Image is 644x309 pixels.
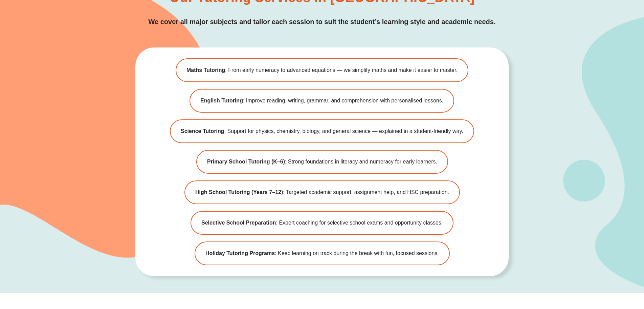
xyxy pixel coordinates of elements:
p: We cover all major subjects and tailor each session to suit the student’s learning style and acad... [149,17,496,27]
a: Maths Tutoring: From early numeracy to advanced equations — we simplify maths and make it easier ... [176,58,468,82]
b: Primary School Tutoring (K–6) [207,159,285,165]
b: Holiday Tutoring Programs [205,250,275,256]
span: : Improve reading, writing, grammar, and comprehension with personalised lessons. [200,96,443,105]
b: English Tutoring [200,98,243,103]
a: High School Tutoring (Years 7–12): Targeted academic support, assignment help, and HSC preparation. [184,180,460,204]
b: High School Tutoring (Years 7–12) [195,189,283,195]
span: : Strong foundations in literacy and numeracy for early learners. [207,157,437,166]
a: English Tutoring: Improve reading, writing, grammar, and comprehension with personalised lessons. [190,89,454,113]
a: Science Tutoring: Support for physics, chemistry, biology, and general science — explained in a s... [170,119,474,143]
a: Primary School Tutoring (K–6): Strong foundations in literacy and numeracy for early learners. [196,150,448,174]
span: : Targeted academic support, assignment help, and HSC preparation. [195,188,449,197]
iframe: Chat Widget [610,276,644,309]
b: Selective School Preparation [201,220,276,226]
span: : From early numeracy to advanced equations — we simplify maths and make it easier to master. [186,66,458,75]
span: : Expert coaching for selective school exams and opportunity classes. [201,218,443,227]
a: Holiday Tutoring Programs: Keep learning on track during the break with fun, focused sessions. [195,242,450,265]
span: : Keep learning on track during the break with fun, focused sessions. [205,249,439,258]
b: Maths Tutoring [186,67,225,73]
b: Science Tutoring [181,128,224,134]
a: Selective School Preparation: Expert coaching for selective school exams and opportunity classes. [191,211,453,235]
span: : Support for physics, chemistry, biology, and general science — explained in a student-friendly ... [181,127,463,136]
